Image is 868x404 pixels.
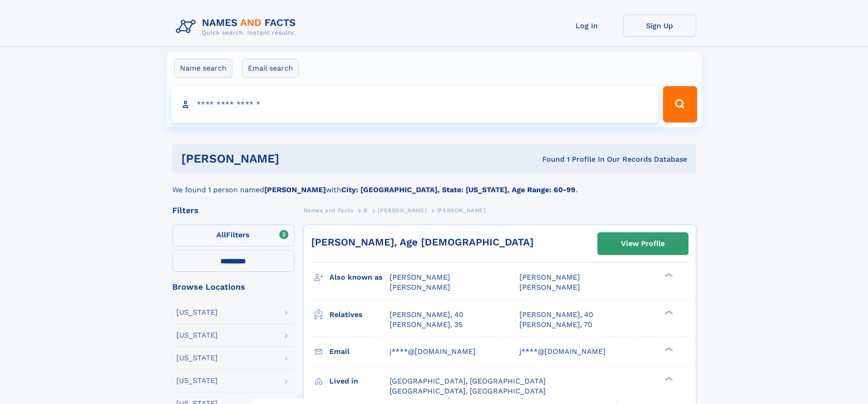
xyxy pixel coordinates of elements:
[390,320,462,330] a: [PERSON_NAME], 35
[390,273,450,281] span: [PERSON_NAME]
[550,15,623,37] a: Log In
[364,205,368,216] a: B
[172,283,294,291] div: Browse Locations
[172,15,303,39] img: Logo Names and Facts
[519,273,580,281] span: [PERSON_NAME]
[663,346,673,352] div: ❯
[176,377,218,384] div: [US_STATE]
[303,205,354,216] a: Names and Facts
[264,185,326,194] b: [PERSON_NAME]
[519,310,593,320] a: [PERSON_NAME], 40
[519,283,580,291] span: [PERSON_NAME]
[176,332,218,339] div: [US_STATE]
[411,154,687,164] div: Found 1 Profile In Our Records Database
[519,320,592,330] a: [PERSON_NAME], 70
[663,86,697,123] button: Search Button
[663,376,673,382] div: ❯
[390,377,546,385] span: [GEOGRAPHIC_DATA], [GEOGRAPHIC_DATA]
[621,233,665,254] div: View Profile
[176,354,218,362] div: [US_STATE]
[172,206,294,215] div: Filters
[663,309,673,315] div: ❯
[623,15,696,37] a: Sign Up
[364,207,368,214] span: B
[390,310,463,320] a: [PERSON_NAME], 40
[437,207,486,214] span: [PERSON_NAME]
[390,387,546,395] span: [GEOGRAPHIC_DATA], [GEOGRAPHIC_DATA]
[174,59,232,78] label: Name search
[216,230,226,239] span: All
[329,373,390,389] h3: Lived in
[311,236,534,248] a: [PERSON_NAME], Age [DEMOGRAPHIC_DATA]
[378,207,426,214] span: [PERSON_NAME]
[329,270,390,285] h3: Also known as
[329,344,390,359] h3: Email
[181,153,411,164] h1: [PERSON_NAME]
[329,307,390,322] h3: Relatives
[341,185,575,194] b: City: [GEOGRAPHIC_DATA], State: [US_STATE], Age Range: 60-99
[242,59,299,78] label: Email search
[171,86,659,123] input: search input
[598,233,688,255] a: View Profile
[663,272,673,278] div: ❯
[378,205,426,216] a: [PERSON_NAME]
[172,225,294,246] label: Filters
[176,309,218,316] div: [US_STATE]
[172,174,696,195] div: We found 1 person named with .
[390,283,450,291] span: [PERSON_NAME]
